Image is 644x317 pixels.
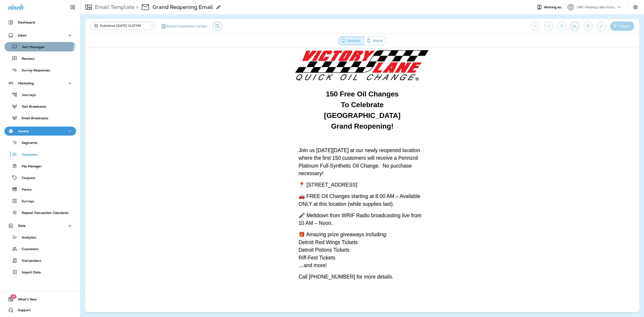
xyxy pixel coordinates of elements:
[631,3,640,11] button: Settings
[18,129,29,133] p: Assets
[153,4,213,11] p: Grand Reopening Email
[214,214,242,220] span: …and more!
[214,207,250,213] span: Riff-Fest Tickets
[214,134,272,140] span: 📍 [STREET_ADDRESS]
[4,173,76,182] button: Coupons
[214,164,336,178] span: 🎤 Meltdown from WRIF Radio broadcasting live from 10 AM – Noon.
[4,232,76,242] button: Analytics
[4,185,76,194] button: Forms
[17,247,38,251] p: Customers
[13,308,31,314] span: Support
[17,211,69,215] p: Repeat Transaction Calculator
[17,141,37,145] p: Segments
[210,2,344,33] img: victorylanelogo-vector-1-Converted.png
[17,57,34,61] p: Reviews
[4,127,76,136] button: Assets
[17,188,32,192] p: Forms
[571,21,579,31] button: Send test email
[4,161,76,171] button: File Manager
[214,99,335,128] span: Join us [DATE][DATE] at our newly reopened location where the first 150 customers will receive a ...
[166,24,207,28] span: Revert to previous version
[4,138,76,147] button: Segments
[364,36,386,45] button: Mobile
[4,150,76,159] button: Templates
[4,267,76,277] button: Import Data
[4,102,76,111] button: Text Broadcasts
[17,236,36,240] p: Analytics
[241,42,314,50] strong: 150 Free Oil Changes
[4,256,76,265] button: Transactions
[567,4,574,11] div: LH
[4,208,76,217] button: Repeat Transaction Calculator
[93,23,148,28] div: Published [DATE] 12:27 PM
[17,45,44,49] p: Text Messages
[4,65,76,75] button: Survey Responses
[17,93,36,97] p: Journeys
[4,295,76,304] button: 19What's New
[17,153,38,157] p: Templates
[256,53,299,61] strong: To Celebrate
[4,244,76,253] button: Customers
[4,31,76,40] button: Inbox
[4,306,76,315] button: Support
[17,176,35,180] p: Coupons
[544,5,563,9] span: Working as:
[4,79,76,88] button: Marketing
[17,259,41,263] p: Transactions
[4,42,76,51] button: Text Messages
[214,226,308,232] span: Call [PHONE_NUMBER] for more details.
[577,5,617,9] p: LMC Holdings dba Victory Lane Quick Oil Change
[17,105,46,109] p: Text Broadcasts
[18,81,34,85] p: Marketing
[93,4,134,11] p: Email Template
[10,294,16,299] span: 19
[213,21,222,31] button: View Changelog
[159,21,209,31] button: Revert to previous version
[4,113,76,123] button: Email Broadcasts
[17,270,41,275] p: Import Data
[17,164,42,169] p: File Manager
[18,34,26,37] p: Inbox
[239,63,316,71] strong: [GEOGRAPHIC_DATA]
[214,183,302,189] span: 🎁 Amazing prize giveaways including:
[338,36,364,45] button: Desktop
[13,298,37,303] span: What's New
[214,145,335,159] span: 🚗 FREE Oil Changes starting at 8:00 AM – Available ONLY at this location (while supplies last).
[246,74,308,82] strong: Grand Reopening!
[214,199,265,205] span: Detroit Pistons Tickets
[4,90,76,99] button: Journeys
[4,18,76,27] button: Dashboard
[17,68,50,73] p: Survey Responses
[17,199,34,204] p: Surveys
[4,196,76,206] button: Surveys
[17,116,48,121] p: Email Broadcasts
[66,3,79,12] button: Collapse Sidebar
[18,21,35,24] p: Dashboard
[4,54,76,63] button: Reviews
[214,191,273,197] span: Detroit Red Wings Tickets
[4,221,76,230] button: Data
[214,237,338,266] span: This celebration is exclusive to our [GEOGRAPHIC_DATA] location and is one day only!!! Don’t miss...
[134,4,138,11] p: >
[18,224,26,228] p: Data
